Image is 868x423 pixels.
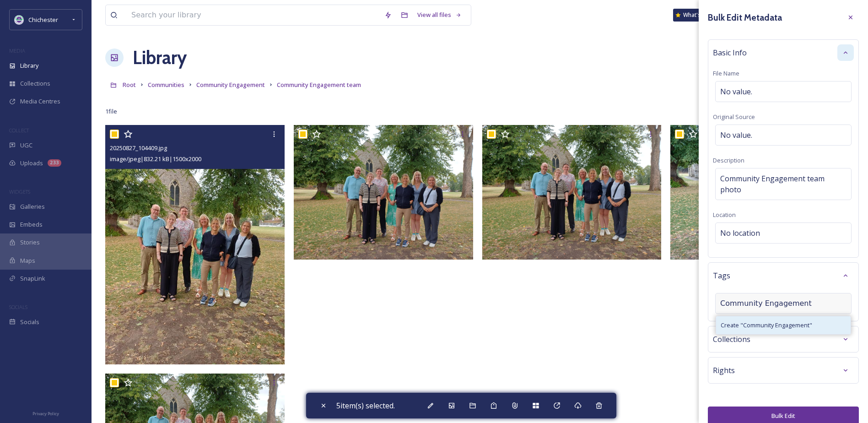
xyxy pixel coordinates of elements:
span: Collections [713,334,750,345]
span: SOCIALS [9,304,27,310]
span: File Name [713,69,739,77]
span: Library [20,61,38,70]
a: Community Engagement [196,79,265,90]
span: Community Engagement [196,81,265,89]
span: No location [720,228,760,239]
span: Description [713,156,744,164]
span: Create " Community Engagement " [721,321,812,330]
a: Library [133,44,187,71]
span: No value. [720,86,752,97]
span: Community Engagement team photo [720,173,846,195]
span: MEDIA [9,47,25,54]
span: image/jpeg | 832.21 kB | 1500 x 2000 [110,155,201,163]
span: Embeds [20,220,43,229]
span: Privacy Policy [32,411,59,417]
a: View all files [413,6,466,24]
span: UGC [20,141,32,150]
span: Tags [713,270,730,281]
img: 20250827_104353.jpg [670,125,850,260]
img: 20250827_104344.jpg [482,125,662,260]
h3: Bulk Edit Metadata [708,11,782,24]
a: Community Engagement team [277,79,361,90]
span: Communities [148,81,184,89]
a: What's New [673,9,719,22]
span: No value. [720,130,752,141]
span: Chichester [28,16,58,24]
span: Rights [713,365,735,376]
span: COLLECT [9,127,29,134]
span: Maps [20,256,35,265]
span: 1 file [105,107,117,116]
span: Collections [20,79,50,88]
a: Privacy Policy [32,407,59,418]
span: Location [713,211,736,219]
span: Socials [20,318,39,326]
img: 20250827_104341.jpg [294,125,473,260]
input: Search your library [127,5,380,25]
span: Galleries [20,202,45,211]
span: Uploads [20,159,43,168]
input: Type your tags here [720,298,812,309]
img: 20250827_104409.jpg [105,125,285,364]
span: 20250827_104409.jpg [110,144,167,152]
span: Basic Info [713,47,747,58]
img: Logo_of_Chichester_District_Council.png [15,15,24,24]
a: Communities [148,79,184,90]
span: WIDGETS [9,188,30,195]
span: Media Centres [20,97,60,106]
span: Original Source [713,113,755,121]
div: 233 [48,159,61,167]
span: Root [123,81,136,89]
span: Community Engagement team [277,81,361,89]
span: Stories [20,238,40,247]
span: 5 item(s) selected. [336,401,395,411]
span: SnapLink [20,274,45,283]
a: Root [123,79,136,90]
